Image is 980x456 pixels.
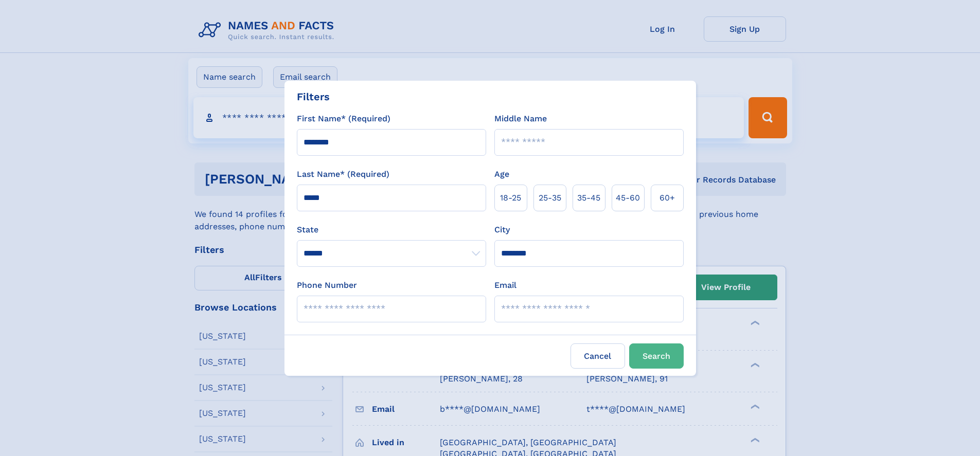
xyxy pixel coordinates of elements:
label: Last Name* (Required) [297,168,389,180]
div: Filters [297,89,330,104]
label: City [494,224,510,236]
button: Search [629,343,684,369]
label: State [297,224,486,236]
span: 45‑60 [616,192,640,204]
span: 35‑45 [577,192,600,204]
label: Age [494,168,509,180]
label: Email [494,279,516,291]
label: Cancel [571,343,625,369]
label: First Name* (Required) [297,113,390,125]
span: 60+ [660,192,675,204]
label: Middle Name [494,113,547,125]
span: 25‑35 [539,192,561,204]
label: Phone Number [297,279,357,291]
span: 18‑25 [500,192,521,204]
